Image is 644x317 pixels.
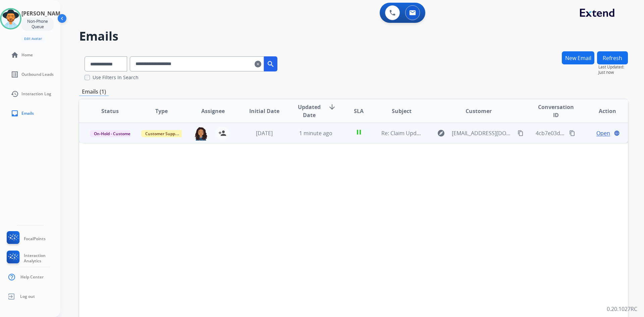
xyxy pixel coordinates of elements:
span: Customer Support [141,130,185,137]
span: Assignee [201,107,225,115]
span: On-Hold - Customer [90,130,136,137]
img: avatar [1,9,20,28]
a: Interaction Analytics [5,251,60,266]
mat-icon: list_alt [11,70,19,78]
span: Interaction Analytics [24,253,60,264]
mat-icon: clear [255,60,261,68]
span: Just now [598,70,628,75]
button: Refresh [597,51,628,64]
mat-icon: language [614,130,620,136]
mat-icon: history [11,90,19,98]
span: Emails [21,111,34,116]
span: Subject [392,107,412,115]
h2: Emails [79,30,628,43]
span: Status [101,107,119,115]
div: Non-Phone Queue [21,17,54,31]
label: Use Filters In Search [93,74,139,81]
span: Re: Claim Update [381,129,425,137]
span: Updated Date [296,103,323,119]
p: Emails (1) [79,88,109,96]
span: 4cb7e03d-cd6b-410b-8f10-29a03d2dcfb0 [536,129,638,137]
mat-icon: content_copy [569,130,575,136]
span: [EMAIL_ADDRESS][DOMAIN_NAME] [452,129,514,137]
span: Type [155,107,168,115]
span: Log out [20,294,35,299]
span: 1 minute ago [299,129,332,137]
span: FocalPoints [24,236,46,242]
span: Open [596,129,610,137]
p: 0.20.1027RC [607,305,637,313]
mat-icon: explore [437,129,445,137]
a: FocalPoints [5,231,46,247]
span: Outbound Leads [21,72,54,77]
mat-icon: search [267,60,275,68]
img: agent-avatar [194,126,208,141]
h3: [PERSON_NAME] [21,9,65,17]
span: Help Center [20,274,44,280]
span: Customer [466,107,492,115]
mat-icon: arrow_downward [328,103,336,111]
mat-icon: content_copy [518,130,524,136]
span: Last Updated: [598,64,628,70]
span: SLA [354,107,364,115]
mat-icon: inbox [11,109,19,117]
mat-icon: person_add [218,129,226,137]
span: Interaction Log [21,91,51,97]
span: Conversation ID [536,103,576,119]
mat-icon: home [11,51,19,59]
button: Edit Avatar [21,35,45,43]
span: Initial Date [249,107,279,115]
th: Action [577,99,628,123]
span: [DATE] [256,129,273,137]
button: New Email [562,51,594,64]
span: Home [21,52,33,58]
mat-icon: pause [355,128,363,136]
